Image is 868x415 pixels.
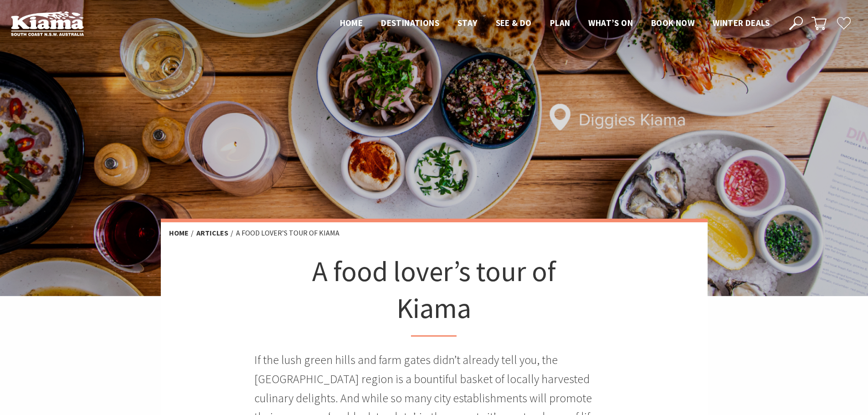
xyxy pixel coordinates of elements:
span: Winter Deals [713,17,770,28]
span: See & Do [496,17,532,28]
span: What’s On [588,17,633,28]
span: Destinations [381,17,439,28]
span: Plan [550,17,570,28]
a: Home [169,228,189,238]
h1: A food lover’s tour of Kiama [299,253,569,337]
img: Kiama Logo [11,11,84,36]
a: Articles [196,228,228,238]
li: A food lover’s tour of Kiama [236,227,339,239]
span: Stay [457,17,478,28]
span: Home [340,17,363,28]
nav: Main Menu [331,16,779,31]
span: Book now [651,17,694,28]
